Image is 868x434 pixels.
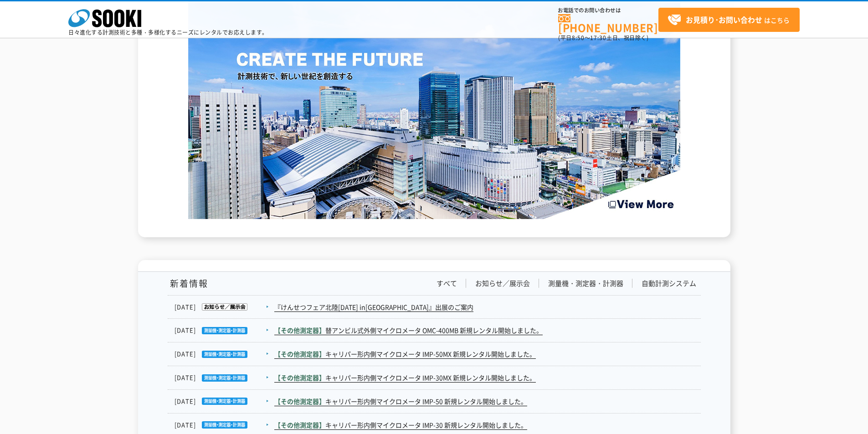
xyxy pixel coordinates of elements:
[274,420,325,429] span: 【その他測定器】
[175,326,273,335] dt: [DATE]
[68,30,268,35] p: 日々進化する計測技術と多種・多様化するニーズにレンタルでお応えします。
[175,373,273,383] dt: [DATE]
[274,326,543,335] a: 【その他測定器】替アンビル式外側マイクロメータ OMC-400MB 新規レンタル開始しました。
[558,34,648,42] span: (平日 ～ 土日、祝日除く)
[686,14,762,25] strong: お見積り･お問い合わせ
[274,420,527,430] a: 【その他測定器】キャリパー形内側マイクロメータ IMP-30 新規レンタル開始しました。
[548,279,623,288] a: 測量機・測定器・計測器
[175,397,273,406] dt: [DATE]
[274,397,527,406] a: 【その他測定器】キャリパー形内側マイクロメータ IMP-50 新規レンタル開始しました。
[274,349,536,359] a: 【その他測定器】キャリパー形内側マイクロメータ IMP-50MX 新規レンタル開始しました。
[274,373,325,382] span: 【その他測定器】
[658,8,800,32] a: お見積り･お問い合わせはこちら
[642,279,696,288] a: 自動計測システム
[572,34,585,42] span: 8:50
[274,302,473,312] a: 『けんせつフェア北陸[DATE] in[GEOGRAPHIC_DATA]』出展のご案内
[558,14,658,33] a: [PHONE_NUMBER]
[175,302,273,312] dt: [DATE]
[196,421,247,429] img: 測量機・測定器・計測器
[196,374,247,382] img: 測量機・測定器・計測器
[558,8,658,13] span: お電話でのお問い合わせは
[175,349,273,359] dt: [DATE]
[168,279,208,288] h1: 新着情報
[475,279,530,288] a: お知らせ／展示会
[196,398,247,405] img: 測量機・測定器・計測器
[274,397,325,406] span: 【その他測定器】
[274,326,325,335] span: 【その他測定器】
[274,373,536,383] a: 【その他測定器】キャリパー形内側マイクロメータ IMP-30MX 新規レンタル開始しました。
[274,349,325,358] span: 【その他測定器】
[668,13,790,27] span: はこちら
[175,420,273,430] dt: [DATE]
[188,209,680,218] a: Create the Future
[437,279,457,288] a: すべて
[196,303,247,311] img: お知らせ／展示会
[196,327,247,334] img: 測量機・測定器・計測器
[196,351,247,358] img: 測量機・測定器・計測器
[590,34,606,42] span: 17:30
